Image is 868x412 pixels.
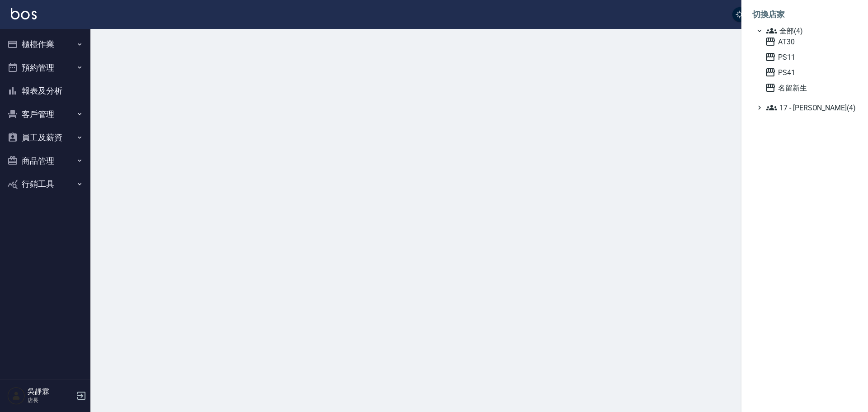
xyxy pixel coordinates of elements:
[765,67,854,78] span: PS41
[752,4,857,25] li: 切換店家
[765,52,854,62] span: PS11
[766,102,854,113] span: 17 - [PERSON_NAME](4)
[765,82,854,93] span: 名留新生
[765,36,854,47] span: AT30
[766,25,854,36] span: 全部(4)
